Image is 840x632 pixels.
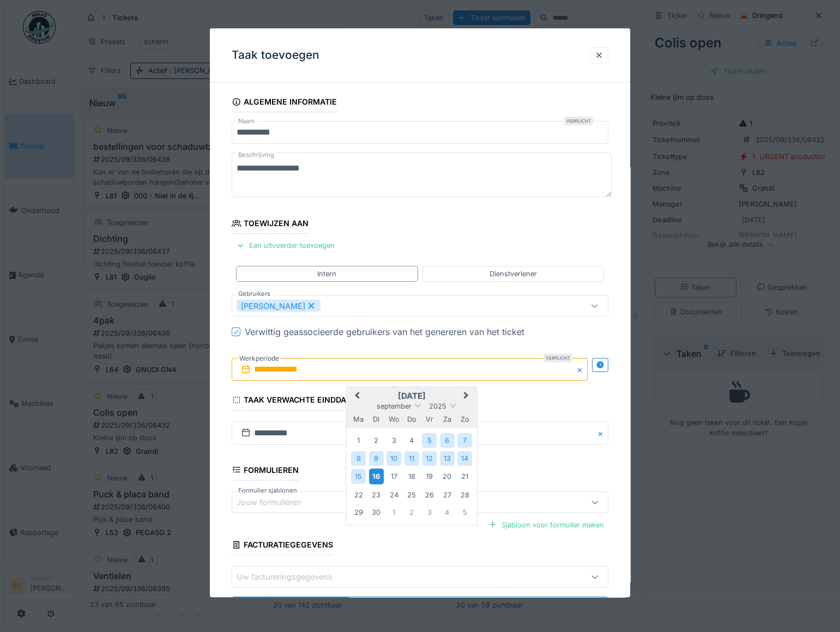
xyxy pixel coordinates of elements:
label: Naam [236,117,257,126]
div: Intern [317,269,336,279]
div: Choose donderdag 4 september 2025 [404,433,419,448]
div: vrijdag [422,412,437,427]
div: Choose zondag 14 september 2025 [457,451,472,466]
div: Choose zaterdag 4 oktober 2025 [440,505,455,520]
div: Facturatiegegevens [232,537,333,555]
h2: [DATE] [346,392,477,402]
div: Choose woensdag 1 oktober 2025 [386,505,401,520]
div: Dienstverlener [490,269,537,279]
div: Choose maandag 15 september 2025 [351,469,366,484]
span: september [377,402,412,410]
label: Werkperiode [238,353,280,365]
div: Choose maandag 8 september 2025 [351,451,366,466]
div: Choose dinsdag 23 september 2025 [369,488,384,502]
div: Choose woensdag 17 september 2025 [386,469,401,484]
div: Choose vrijdag 12 september 2025 [422,451,437,466]
div: zondag [457,412,472,427]
div: Algemene informatie [232,94,337,112]
div: Choose dinsdag 16 september 2025 [369,469,384,484]
div: Choose maandag 29 september 2025 [351,505,366,520]
div: Verplicht [543,354,572,363]
div: Choose zaterdag 13 september 2025 [440,451,455,466]
div: Choose vrijdag 19 september 2025 [422,469,437,484]
div: Uw factureringsgegevens [237,571,348,583]
div: donderdag [404,412,419,427]
div: Choose zaterdag 6 september 2025 [440,433,455,448]
div: Choose woensdag 3 september 2025 [386,433,401,448]
div: Choose zaterdag 27 september 2025 [440,488,455,502]
div: woensdag [386,412,401,427]
div: zaterdag [440,412,455,427]
div: Choose maandag 22 september 2025 [351,488,366,502]
button: Close [596,422,608,445]
div: Jouw formulieren [237,496,317,508]
button: Previous Month [347,388,365,406]
button: Next Month [458,388,476,406]
div: Choose maandag 1 september 2025 [351,433,366,448]
div: Choose dinsdag 9 september 2025 [369,451,384,466]
div: Taak verwachte einddatum [232,392,363,411]
div: maandag [351,412,366,427]
div: Sjabloon voor formulier maken [484,518,608,532]
div: Choose zaterdag 20 september 2025 [440,469,455,484]
div: Choose vrijdag 5 september 2025 [422,433,437,448]
label: Formulier sjablonen [236,486,299,495]
div: Choose zondag 28 september 2025 [457,488,472,502]
span: 2025 [429,402,446,410]
div: Toewijzen aan [232,215,309,234]
div: Een uitvoerder toevoegen [232,238,339,253]
div: Choose zondag 5 oktober 2025 [457,505,472,520]
div: Choose dinsdag 30 september 2025 [369,505,384,520]
div: Month september, 2025 [350,432,474,521]
div: Choose donderdag 11 september 2025 [404,451,419,466]
div: Choose woensdag 10 september 2025 [386,451,401,466]
div: Choose donderdag 2 oktober 2025 [404,505,419,520]
div: Verwittig geassocieerde gebruikers van het genereren van het ticket [245,326,524,339]
div: Verplicht [564,117,593,125]
div: Choose woensdag 24 september 2025 [386,488,401,502]
div: [PERSON_NAME] [237,300,321,312]
div: Choose donderdag 18 september 2025 [404,469,419,484]
div: Formulieren [232,462,299,481]
div: Choose dinsdag 2 september 2025 [369,433,384,448]
div: Choose zondag 21 september 2025 [457,469,472,484]
button: Close [576,358,588,381]
div: Choose vrijdag 3 oktober 2025 [422,505,437,520]
div: dinsdag [369,412,384,427]
div: Choose donderdag 25 september 2025 [404,488,419,502]
div: Choose vrijdag 26 september 2025 [422,488,437,502]
h3: Taak toevoegen [232,48,319,62]
div: Choose zondag 7 september 2025 [457,433,472,448]
label: Gebruikers [236,290,273,299]
label: Beschrijving [236,148,276,162]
